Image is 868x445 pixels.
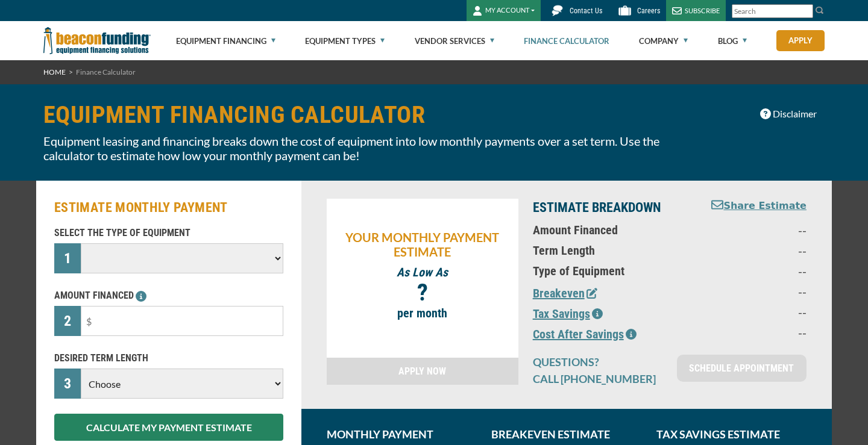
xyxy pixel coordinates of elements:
[752,102,825,125] button: Disclaimer
[718,22,747,60] a: Blog
[533,355,662,369] p: QUESTIONS?
[701,243,807,258] p: --
[677,355,807,382] a: SCHEDULE APPOINTMENT
[333,265,512,279] p: As Low As
[533,325,637,343] button: Cost After Savings
[333,306,512,320] p: per month
[533,199,687,217] p: ESTIMATE BREAKDOWN
[54,226,283,240] p: SELECT THE TYPE OF EQUIPMENT
[701,325,807,340] p: --
[43,67,66,76] a: HOME
[176,22,275,60] a: Equipment Financing
[732,4,813,18] input: Search
[701,284,807,299] p: --
[656,427,807,441] p: TAX SAVINGS ESTIMATE
[54,369,81,399] div: 3
[701,264,807,278] p: --
[54,243,81,273] div: 1
[533,243,687,258] p: Term Length
[54,306,81,336] div: 2
[81,306,283,336] input: $
[54,414,283,441] button: CALCULATE MY PAYMENT ESTIMATE
[701,305,807,319] p: --
[533,223,687,237] p: Amount Financed
[76,67,136,76] span: Finance Calculator
[54,288,283,303] p: AMOUNT FINANCED
[43,102,692,128] h1: EQUIPMENT FINANCING CALCULATOR
[639,22,688,60] a: Company
[800,7,810,16] a: Clear search text
[415,22,494,60] a: Vendor Services
[43,21,151,60] img: Beacon Funding Corporation logo
[570,7,602,15] span: Contact Us
[491,427,641,441] p: BREAKEVEN ESTIMATE
[327,358,518,385] a: APPLY NOW
[701,223,807,237] p: --
[305,22,385,60] a: Equipment Types
[333,230,512,259] p: YOUR MONTHLY PAYMENT ESTIMATE
[533,372,662,386] p: CALL [PHONE_NUMBER]
[43,134,692,163] p: Equipment leasing and financing breaks down the cost of equipment into low monthly payments over ...
[54,351,283,366] p: DESIRED TERM LENGTH
[711,199,807,214] button: Share Estimate
[54,199,283,217] h2: ESTIMATE MONTHLY PAYMENT
[524,22,609,60] a: Finance Calculator
[533,305,603,323] button: Tax Savings
[533,284,597,302] button: Breakeven
[333,285,512,300] p: ?
[773,107,817,121] span: Disclaimer
[815,5,825,15] img: Search
[637,7,660,15] span: Careers
[776,30,825,51] a: Apply
[533,264,687,278] p: Type of Equipment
